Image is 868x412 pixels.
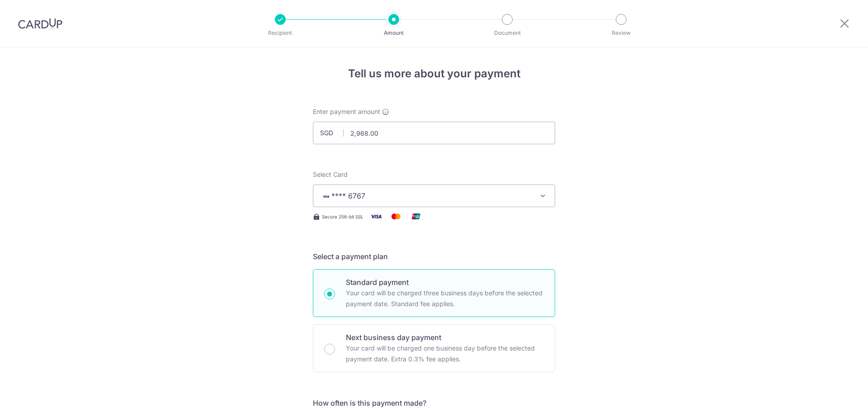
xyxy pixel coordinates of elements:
[346,332,544,343] p: Next business day payment
[313,66,555,82] h4: Tell us more about your payment
[313,398,555,408] h5: How often is this payment made?
[588,28,655,38] p: Review
[321,193,331,199] img: VISA
[474,28,541,38] p: Document
[313,170,348,178] span: translation missing: en.payables.payment_networks.credit_card.summary.labels.select_card
[313,251,555,262] h5: Select a payment plan
[346,288,544,309] p: Your card will be charged three business days before the selected payment date. Standard fee appl...
[18,18,62,29] img: CardUp
[313,122,555,144] input: 0.00
[346,343,544,365] p: Your card will be charged one business day before the selected payment date. Extra 0.3% fee applies.
[320,128,344,137] span: SGD
[346,277,544,288] p: Standard payment
[367,211,385,222] img: Visa
[387,211,405,222] img: Mastercard
[322,213,363,220] span: Secure 256-bit SSL
[313,107,380,116] span: Enter payment amount
[360,28,427,38] p: Amount
[407,211,425,222] img: Union Pay
[247,28,314,38] p: Recipient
